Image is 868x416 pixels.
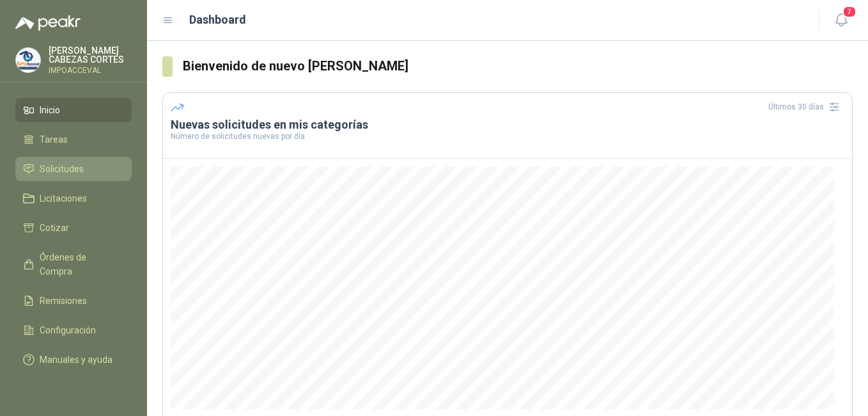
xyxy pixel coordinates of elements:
span: Tareas [40,132,68,147]
span: Remisiones [40,294,87,308]
p: IMPOACCEVAL [49,67,132,74]
a: Licitaciones [15,186,132,211]
p: Número de solicitudes nuevas por día [171,132,844,140]
span: Órdenes de Compra [40,250,120,278]
span: Solicitudes [40,162,84,176]
h3: Bienvenido de nuevo [PERSON_NAME] [183,56,853,76]
span: 7 [842,6,856,18]
a: Remisiones [15,289,132,313]
div: Últimos 30 días [768,97,844,117]
img: Logo peakr [15,15,81,31]
span: Manuales y ayuda [40,353,112,367]
img: Company Logo [16,48,40,72]
span: Cotizar [40,221,69,235]
span: Inicio [40,103,60,117]
span: Configuración [40,323,96,337]
button: 7 [830,9,853,32]
a: Solicitudes [15,157,132,181]
p: [PERSON_NAME] CABEZAS CORTES [49,46,132,64]
a: Inicio [15,98,132,122]
span: Licitaciones [40,191,87,205]
h1: Dashboard [189,11,246,29]
a: Cotizar [15,216,132,240]
h3: Nuevas solicitudes en mis categorías [171,117,844,132]
a: Configuración [15,318,132,342]
a: Tareas [15,127,132,152]
a: Órdenes de Compra [15,245,132,284]
a: Manuales y ayuda [15,348,132,372]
